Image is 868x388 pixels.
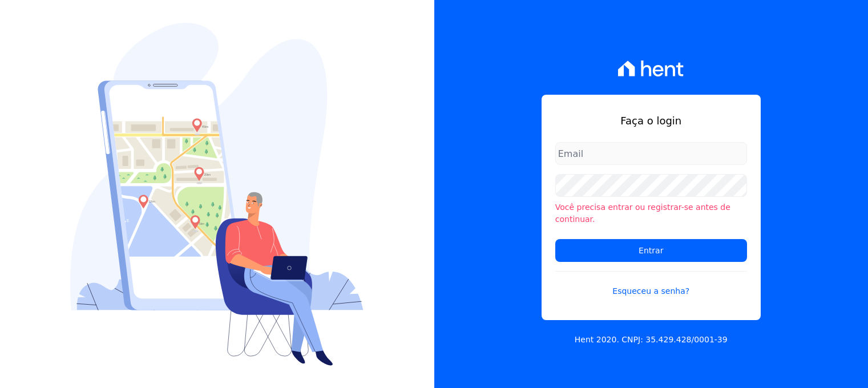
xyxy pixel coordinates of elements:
a: Esqueceu a senha? [555,271,747,297]
li: Você precisa entrar ou registrar-se antes de continuar. [555,201,747,225]
p: Hent 2020. CNPJ: 35.429.428/0001-39 [575,334,728,346]
input: Email [555,142,747,165]
h1: Faça o login [555,113,747,128]
input: Entrar [555,239,747,262]
img: Login [70,23,364,366]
